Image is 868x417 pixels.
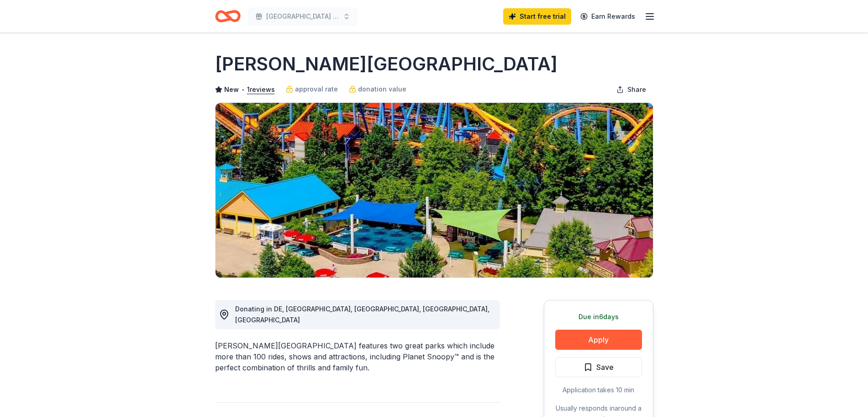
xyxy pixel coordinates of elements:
div: Application takes 10 min [555,385,642,396]
button: [GEOGRAPHIC_DATA] [GEOGRAPHIC_DATA] [248,7,358,26]
span: donation value [358,84,406,95]
a: Earn Rewards [575,8,641,25]
a: approval rate [286,84,338,95]
span: New [224,84,239,95]
button: Apply [555,330,642,350]
a: Home [215,5,241,27]
button: Save [555,357,642,377]
a: donation value [349,84,406,95]
span: Donating in DE, [GEOGRAPHIC_DATA], [GEOGRAPHIC_DATA], [GEOGRAPHIC_DATA], [GEOGRAPHIC_DATA] [235,305,489,324]
img: Image for Dorney Park & Wildwater Kingdom [216,103,653,278]
span: [GEOGRAPHIC_DATA] [GEOGRAPHIC_DATA] [266,11,339,22]
span: Save [596,361,614,373]
div: Due in 6 days [555,311,642,322]
div: [PERSON_NAME][GEOGRAPHIC_DATA] features two great parks which include more than 100 rides, shows ... [215,340,500,373]
h1: [PERSON_NAME][GEOGRAPHIC_DATA] [215,51,558,77]
button: 1reviews [247,84,275,95]
button: Share [609,80,653,99]
span: • [241,86,244,93]
span: Share [627,84,646,95]
span: approval rate [295,84,338,95]
a: Start free trial [503,8,571,25]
